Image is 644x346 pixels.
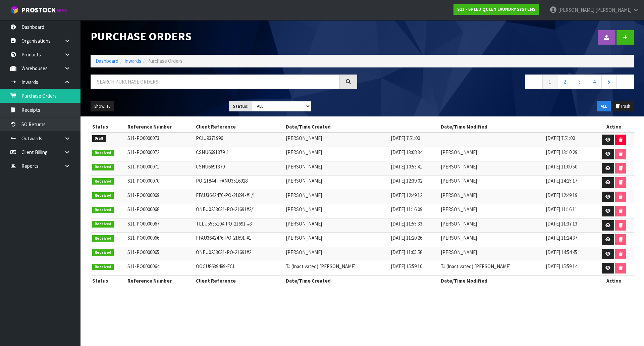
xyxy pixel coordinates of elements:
[558,7,594,13] span: [PERSON_NAME]
[546,263,577,269] span: [DATE] 15:59:14
[546,192,577,198] span: [DATE] 12:49:19
[391,135,420,141] span: [DATE] 7:51:00
[441,206,477,212] span: [PERSON_NAME]
[194,161,284,176] td: CSNU6691379
[126,147,194,161] td: S11-PO0000072
[557,75,572,89] a: 2
[96,58,118,64] a: Dashboard
[594,275,634,286] th: Action
[286,149,322,155] span: [PERSON_NAME]
[441,263,511,269] span: TJ (Inactivated) [PERSON_NAME]
[391,249,422,255] span: [DATE] 11:05:58
[286,220,322,227] span: [PERSON_NAME]
[194,133,284,147] td: PCIU9371996
[10,6,18,14] img: cube-alt.png
[542,75,557,89] a: 1
[194,261,284,276] td: OOCU8639489-FCL
[597,101,611,112] button: ALL
[92,135,106,142] span: Draft
[601,75,616,89] a: 5
[194,204,284,218] td: ONEU0253031-PO-21691#2/1
[91,275,126,286] th: Status
[126,261,194,276] td: S11-PO0000064
[147,58,182,64] span: Purchase Orders
[126,121,194,132] th: Reference Number
[546,235,577,241] span: [DATE] 11:24:37
[594,121,634,132] th: Action
[286,135,322,141] span: [PERSON_NAME]
[194,275,284,286] th: Client Reference
[546,220,577,227] span: [DATE] 11:37:13
[286,178,322,184] span: [PERSON_NAME]
[546,178,577,184] span: [DATE] 14:25:17
[572,75,587,89] a: 3
[441,149,477,155] span: [PERSON_NAME]
[367,75,634,91] nav: Page navigation
[546,206,577,212] span: [DATE] 11:16:11
[441,249,477,255] span: [PERSON_NAME]
[286,163,322,170] span: [PERSON_NAME]
[194,121,284,132] th: Client Reference
[91,121,126,132] th: Status
[126,190,194,204] td: S11-PO0000069
[439,275,594,286] th: Date/Time Modified
[92,221,114,228] span: Received
[194,247,284,261] td: ONEU0253031-PO-21691#2
[92,178,114,185] span: Received
[546,163,577,170] span: [DATE] 11:00:50
[616,75,634,89] a: →
[126,133,194,147] td: S11-PO0000073
[194,218,284,233] td: TLLU5535104-PO-21691-#3
[441,220,477,227] span: [PERSON_NAME]
[126,233,194,247] td: S11-PO0000066
[391,263,422,269] span: [DATE] 15:59:10
[284,121,439,132] th: Date/Time Created
[124,58,141,64] a: Inwards
[546,135,575,141] span: [DATE] 7:51:00
[391,149,422,155] span: [DATE] 13:08:34
[286,249,322,255] span: [PERSON_NAME]
[587,75,602,89] a: 4
[126,161,194,176] td: S11-PO0000071
[91,101,114,112] button: Show: 10
[441,235,477,241] span: [PERSON_NAME]
[441,163,477,170] span: [PERSON_NAME]
[57,7,67,14] small: WMS
[391,220,422,227] span: [DATE] 11:55:33
[546,149,577,155] span: [DATE] 13:10:29
[126,275,194,286] th: Reference Number
[441,192,477,198] span: [PERSON_NAME]
[391,178,422,184] span: [DATE] 12:39:02
[92,249,114,256] span: Received
[92,192,114,199] span: Received
[92,264,114,270] span: Received
[391,192,422,198] span: [DATE] 12:49:12
[453,4,539,15] a: S11 - SPEED QUEEN LAUNDRY SYSTEMS
[546,249,577,255] span: [DATE] 14:54:45
[194,176,284,190] td: PO-21844 - FANU3516928
[233,103,249,109] strong: Status:
[457,6,536,12] strong: S11 - SPEED QUEEN LAUNDRY SYSTEMS
[286,263,356,269] span: TJ (Inactivated) [PERSON_NAME]
[126,204,194,218] td: S11-PO0000068
[391,163,422,170] span: [DATE] 10:53:41
[286,235,322,241] span: [PERSON_NAME]
[91,75,340,89] input: Search purchase orders
[595,7,632,13] span: [PERSON_NAME]
[391,206,422,212] span: [DATE] 11:16:09
[525,75,543,89] a: ←
[21,6,56,14] span: ProStock
[91,30,357,43] h1: Purchase Orders
[439,121,594,132] th: Date/Time Modified
[92,164,114,170] span: Received
[611,101,634,112] button: Trash
[441,178,477,184] span: [PERSON_NAME]
[194,190,284,204] td: FFAU3642476-PO-21691-#1/1
[194,233,284,247] td: FFAU3642476-PO-21691-#1
[194,147,284,161] td: CSNU6691379 .1
[286,192,322,198] span: [PERSON_NAME]
[284,275,439,286] th: Date/Time Created
[92,235,114,242] span: Received
[92,207,114,213] span: Received
[391,235,422,241] span: [DATE] 11:20:26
